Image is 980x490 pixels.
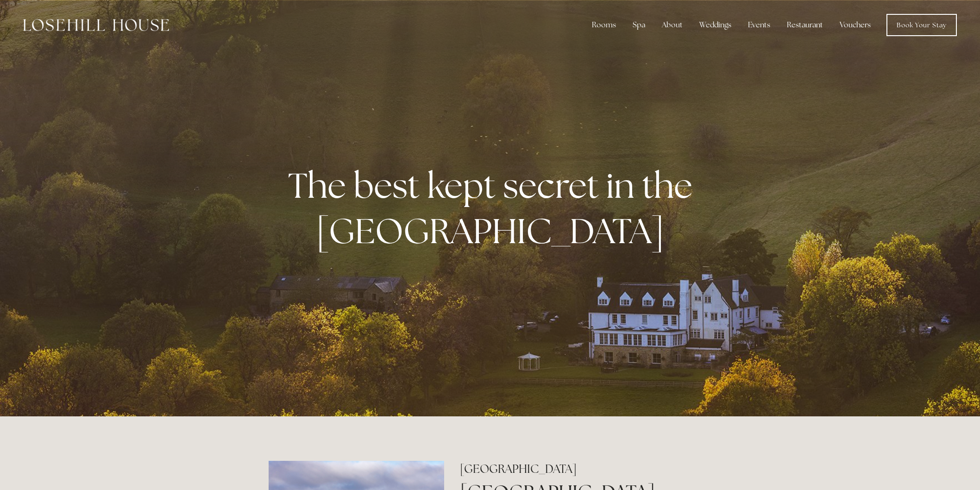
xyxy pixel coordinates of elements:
[584,16,623,34] div: Rooms
[654,16,690,34] div: About
[832,16,878,34] a: Vouchers
[625,16,653,34] div: Spa
[23,19,169,31] img: Losehill House
[741,16,778,34] div: Events
[779,16,830,34] div: Restaurant
[460,461,711,477] h2: [GEOGRAPHIC_DATA]
[288,163,700,253] strong: The best kept secret in the [GEOGRAPHIC_DATA]
[692,16,739,34] div: Weddings
[886,14,957,36] a: Book Your Stay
